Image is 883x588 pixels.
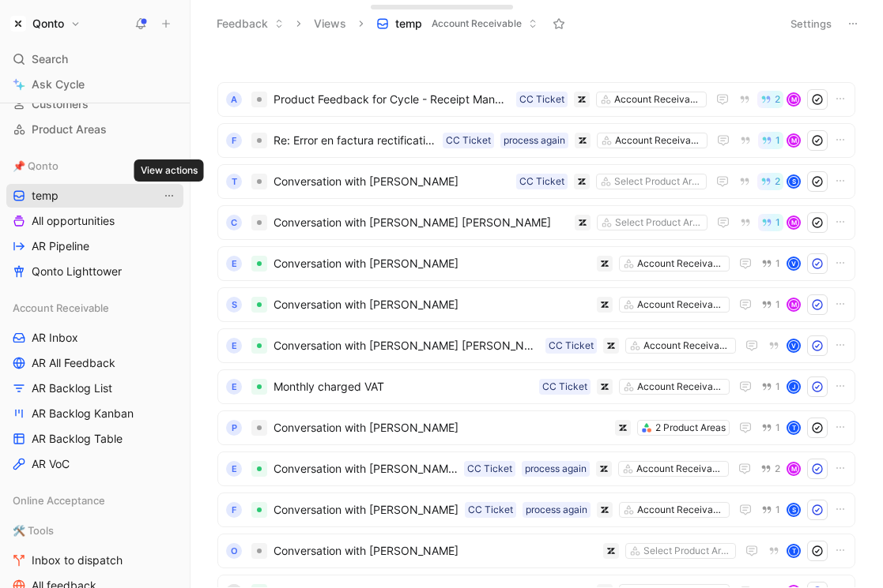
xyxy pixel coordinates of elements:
[637,379,726,395] div: Account Receivable
[775,300,780,309] span: 1
[395,16,422,32] span: temp
[637,256,726,272] div: Account Receivable
[637,297,726,313] div: Account Receivable
[6,118,183,141] a: Product Areas
[775,136,780,145] span: 1
[32,238,89,254] span: AR Pipeline
[6,427,183,451] a: AR Backlog Table
[6,452,183,476] a: AR VoC
[32,188,58,204] span: temp
[788,340,799,351] div: V
[217,246,855,281] a: eConversation with [PERSON_NAME]Account Receivable1V
[13,492,105,508] span: Online Acceptance
[6,489,183,512] div: Online Acceptance
[209,12,291,36] button: Feedback
[32,431,123,447] span: AR Backlog Table
[217,328,855,363] a: eConversation with [PERSON_NAME] [PERSON_NAME]Account ReceivableCC TicketV
[217,287,855,322] a: sConversation with [PERSON_NAME]Account Receivable1M
[526,502,587,518] div: process again
[788,176,799,187] div: S
[6,154,183,283] div: 📌 QontotempView actionsAll opportunitiesAR PipelineQonto Lighttower
[226,379,242,395] div: e
[615,133,704,148] div: Account Receivable
[788,135,799,146] div: M
[643,543,732,559] div: Select Product Areas
[161,188,177,204] button: View actions
[6,47,183,71] div: Search
[6,376,183,400] a: AR Backlog List
[32,355,115,371] span: AR All Feedback
[226,297,242,313] div: s
[274,459,458,478] span: Conversation with [PERSON_NAME]
[6,296,183,320] div: Account Receivable
[758,378,783,395] button: 1
[788,504,799,515] div: S
[32,330,78,346] span: AR Inbox
[10,16,26,32] img: Qonto
[775,382,780,391] span: 1
[525,461,587,477] div: process again
[226,92,242,107] div: a
[643,338,732,354] div: Account Receivable
[6,184,183,208] a: tempView actions
[6,351,183,375] a: AR All Feedback
[6,234,183,258] a: AR Pipeline
[274,213,568,232] span: Conversation with [PERSON_NAME] [PERSON_NAME]
[217,369,855,404] a: eMonthly charged VATAccount ReceivableCC Ticket1J
[788,463,799,474] div: M
[758,296,783,313] button: 1
[467,461,512,477] div: CC Ticket
[6,402,183,425] a: AR Backlog Kanban
[655,420,726,436] div: 2 Product Areas
[6,154,183,178] div: 📌 Qonto
[775,259,780,268] span: 1
[226,502,242,518] div: f
[636,461,725,477] div: Account Receivable
[788,217,799,228] div: M
[6,13,85,35] button: QontoQonto
[788,381,799,392] div: J
[32,456,70,472] span: AR VoC
[32,264,122,279] span: Qonto Lighttower
[6,549,183,572] a: Inbox to dispatch
[13,158,58,174] span: 📌 Qonto
[758,132,783,149] button: 1
[6,489,183,517] div: Online Acceptance
[274,500,458,519] span: Conversation with [PERSON_NAME]
[788,545,799,556] div: T
[274,295,591,314] span: Conversation with [PERSON_NAME]
[226,461,242,477] div: e
[788,94,799,105] div: M
[274,418,609,437] span: Conversation with [PERSON_NAME]
[6,73,183,96] a: Ask Cycle
[226,256,242,272] div: e
[226,174,242,189] div: t
[274,377,533,396] span: Monthly charged VAT
[274,172,510,191] span: Conversation with [PERSON_NAME]
[775,95,780,104] span: 2
[32,213,115,229] span: All opportunities
[788,299,799,310] div: M
[274,336,539,355] span: Conversation with [PERSON_NAME] [PERSON_NAME]
[788,422,799,433] div: T
[775,464,780,474] span: 2
[307,12,353,36] button: Views
[369,12,545,36] button: tempAccount Receivable
[226,338,242,354] div: e
[32,380,112,396] span: AR Backlog List
[226,543,242,559] div: o
[6,260,183,283] a: Qonto Lighttower
[217,534,855,568] a: oConversation with [PERSON_NAME]Select Product AreasT
[432,16,522,32] span: Account Receivable
[6,519,183,542] div: 🛠️ Tools
[614,92,703,107] div: Account Receivable
[758,255,783,272] button: 1
[504,133,565,148] div: process again
[217,205,855,240] a: cConversation with [PERSON_NAME] [PERSON_NAME]Select Product Areas1M
[549,338,594,354] div: CC Ticket
[6,326,183,350] a: AR Inbox
[757,173,783,190] button: 2
[775,423,780,433] span: 1
[758,214,783,231] button: 1
[758,501,783,519] button: 1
